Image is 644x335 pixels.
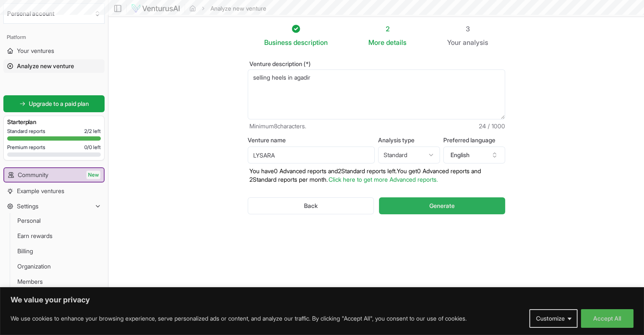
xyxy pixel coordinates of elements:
[7,144,45,151] span: Premium reports
[29,100,89,108] span: Upgrade to a paid plan
[249,122,306,130] span: Minimum 8 characters.
[11,313,467,324] p: We use cookies to enhance your browsing experience, serve personalized ads or content, and analyz...
[17,47,54,55] span: Your ventures
[379,197,505,214] button: Generate
[3,184,105,198] a: Example ventures
[447,24,488,34] div: 3
[17,187,64,195] span: Example ventures
[14,214,94,227] a: Personal
[248,61,505,67] label: Venture description (*)
[17,216,41,225] span: Personal
[14,229,94,243] a: Earn rewards
[11,295,633,305] p: We value your privacy
[368,24,406,34] div: 2
[248,167,505,184] p: You have 0 Advanced reports and 2 Standard reports left. Y ou get 0 Advanced reports and 2 Standa...
[529,309,578,328] button: Customize
[17,277,43,286] span: Members
[479,122,505,130] span: 24 / 1000
[18,171,48,179] span: Community
[368,37,384,47] span: More
[443,137,505,143] label: Preferred language
[248,197,374,214] button: Back
[329,176,438,183] a: Click here to get more Advanced reports.
[248,137,375,143] label: Venture name
[3,44,105,58] a: Your ventures
[264,37,292,47] span: Business
[17,62,74,70] span: Analyze new venture
[3,30,105,44] div: Platform
[17,202,39,210] span: Settings
[3,199,105,213] button: Settings
[86,171,100,179] span: New
[248,147,375,163] input: Optional venture name
[293,38,328,47] span: description
[14,244,94,258] a: Billing
[17,247,33,255] span: Billing
[3,59,105,73] a: Analyze new venture
[3,95,105,112] a: Upgrade to a paid plan
[581,309,633,328] button: Accept All
[84,144,101,151] span: 0 / 0 left
[7,118,101,126] h3: Starter plan
[443,147,505,163] button: English
[378,137,440,143] label: Analysis type
[14,260,94,273] a: Organization
[17,262,51,271] span: Organization
[386,38,406,47] span: details
[14,275,94,288] a: Members
[463,38,488,47] span: analysis
[17,232,53,240] span: Earn rewards
[84,128,101,135] span: 2 / 2 left
[4,168,104,182] a: CommunityNew
[7,128,45,135] span: Standard reports
[447,37,461,47] span: Your
[429,202,455,210] span: Generate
